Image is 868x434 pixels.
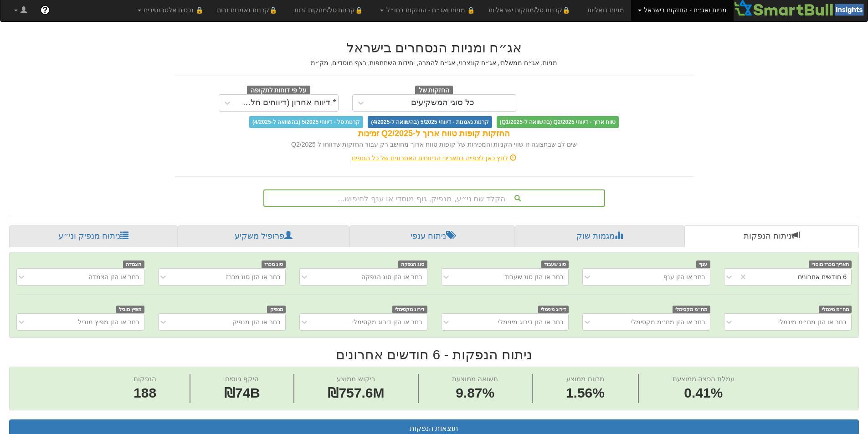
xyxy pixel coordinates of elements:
a: ניתוח הנפקות [684,225,859,247]
span: קרנות נאמנות - דיווחי 5/2025 (בהשוואה ל-4/2025) [368,116,492,128]
h2: ניתוח הנפקות - 6 חודשים אחרונים [9,347,859,362]
div: בחר או הזן דירוג מינימלי [498,317,564,327]
a: מגמות שוק [515,225,684,247]
span: תאריך מכרז מוסדי [809,260,852,268]
div: בחר או הזן סוג הנפקה [361,272,422,281]
span: 9.87% [452,383,498,403]
span: 188 [134,383,156,403]
span: סוג הנפקה [398,260,427,268]
span: הנפקות [134,375,156,383]
div: בחר או הזן מנפיק [232,317,281,327]
span: החזקות של [415,86,453,96]
a: פרופיל משקיע [178,225,349,247]
div: בחר או הזן ענף [663,272,705,281]
span: ? [42,5,47,15]
span: סוג מכרז [262,260,286,268]
div: הקלד שם ני״ע, מנפיק, גוף מוסדי או ענף לחיפוש... [264,190,604,206]
span: מפיץ מוביל [116,306,144,313]
div: בחר או הזן דירוג מקסימלי [352,317,422,327]
span: מנפיק [267,306,286,313]
span: קרנות סל - דיווחי 5/2025 (בהשוואה ל-4/2025) [249,116,363,128]
div: בחר או הזן סוג שעבוד [504,272,564,281]
span: תשואה ממוצעת [452,375,498,383]
span: עמלת הפצה ממוצעת [673,375,734,383]
span: דירוג מקסימלי [392,306,427,313]
span: 0.41% [673,383,734,403]
div: שים לב שבתצוגה זו שווי הקניות והמכירות של קופות טווח ארוך מחושב רק עבור החזקות שדווחו ל Q2/2025 [175,140,694,149]
span: סוג שעבוד [541,260,569,268]
div: כל סוגי המשקיעים [411,98,474,107]
span: טווח ארוך - דיווחי Q2/2025 (בהשוואה ל-Q1/2025) [497,116,619,128]
span: ביקוש ממוצע [337,375,375,383]
h5: מניות, אג״ח ממשלתי, אג״ח קונצרני, אג״ח להמרה, יחידות השתתפות, רצף מוסדיים, מק״מ [175,60,694,66]
div: בחר או הזן סוג מכרז [226,272,281,281]
h2: אג״ח ומניות הנסחרים בישראל [175,40,694,55]
span: 1.56% [566,383,605,403]
span: דירוג מינימלי [538,306,569,313]
span: מרווח ממוצע [566,375,604,383]
span: מח״מ מקסימלי [673,306,710,313]
div: בחר או הזן מפיץ מוביל [78,317,139,327]
a: ניתוח ענפי [349,225,515,247]
div: בחר או הזן מח״מ מקסימלי [631,317,705,327]
div: בחר או הזן מח״מ מינמלי [778,317,847,327]
a: ניתוח מנפיק וני״ע [9,225,178,247]
div: החזקות קופות טווח ארוך ל-Q2/2025 זמינות [175,128,694,140]
span: ₪74B [224,385,260,400]
div: * דיווח אחרון (דיווחים חלקיים) [238,98,336,107]
div: בחר או הזן הצמדה [88,272,139,281]
span: הצמדה [123,260,144,268]
span: היקף גיוסים [225,375,259,383]
div: לחץ כאן לצפייה בתאריכי הדיווחים האחרונים של כל הגופים [168,153,701,163]
span: ₪757.6M [328,385,384,400]
span: ענף [696,260,710,268]
span: מח״מ מינמלי [819,306,852,313]
span: על פי דוחות לתקופה [247,86,310,96]
h3: תוצאות הנפקות [16,424,852,433]
div: 6 חודשים אחרונים [798,272,847,281]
